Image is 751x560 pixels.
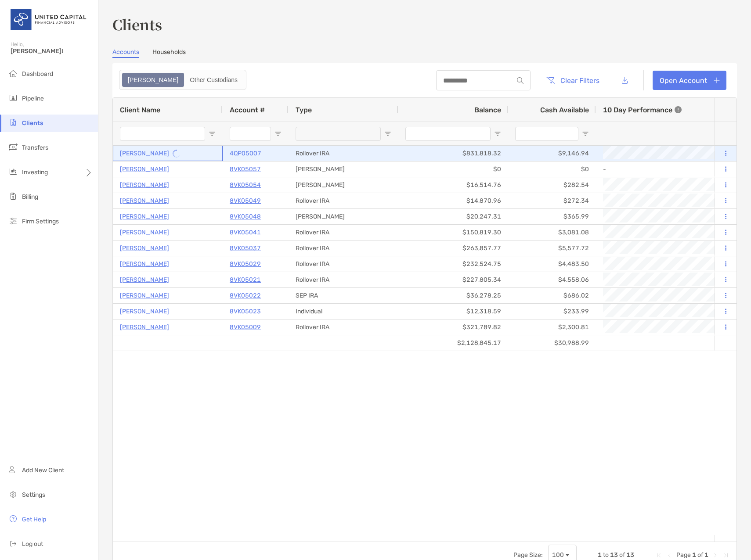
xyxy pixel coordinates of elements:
[8,166,18,177] img: investing icon
[508,256,596,272] div: $4,483.50
[120,106,160,114] span: Client Name
[230,274,261,285] p: 8VK05021
[508,241,596,256] div: $5,577.72
[289,241,398,256] div: Rollover IRA
[8,464,18,475] img: add_new_client icon
[289,319,398,335] div: Rollover IRA
[398,241,508,256] div: $263,857.77
[22,169,48,176] span: Investing
[289,225,398,240] div: Rollover IRA
[120,164,169,175] a: [PERSON_NAME]
[398,225,508,240] div: $150,819.30
[676,551,691,559] span: Page
[289,304,398,319] div: Individual
[120,148,169,159] a: [PERSON_NAME]
[289,209,398,224] div: [PERSON_NAME]
[289,162,398,177] div: [PERSON_NAME]
[123,74,183,86] div: Zoe
[230,227,261,238] a: 8VK05041
[230,179,261,190] a: 8VK05054
[603,551,609,559] span: to
[8,513,18,524] img: get-help icon
[398,177,508,193] div: $16,514.76
[515,127,578,141] input: Cash Available Filter Input
[22,540,43,548] span: Log out
[230,148,261,159] a: 4QP05007
[22,218,59,225] span: Firm Settings
[120,211,169,222] a: [PERSON_NAME]
[22,144,48,151] span: Transfers
[508,304,596,319] div: $233.99
[508,319,596,335] div: $2,300.81
[508,272,596,287] div: $4,558.06
[398,288,508,303] div: $36,278.25
[655,552,662,559] div: First Page
[508,209,596,224] div: $365.99
[8,215,18,226] img: firm-settings icon
[539,71,606,90] button: Clear Filters
[289,146,398,161] div: Rollover IRA
[398,209,508,224] div: $20,247.31
[653,71,726,90] a: Open Account
[398,272,508,287] div: $227,805.34
[508,225,596,240] div: $3,081.08
[289,256,398,272] div: Rollover IRA
[120,306,169,317] p: [PERSON_NAME]
[120,258,169,269] p: [PERSON_NAME]
[289,177,398,193] div: [PERSON_NAME]
[508,193,596,208] div: $272.34
[120,195,169,206] a: [PERSON_NAME]
[230,164,261,175] a: 8VK05057
[722,552,729,559] div: Last Page
[712,552,719,559] div: Next Page
[697,551,703,559] span: of
[8,93,18,103] img: pipeline icon
[230,195,261,206] a: 8VK05049
[508,146,596,161] div: $9,146.94
[120,127,205,141] input: Client Name Filter Input
[398,162,508,177] div: $0
[120,290,169,301] a: [PERSON_NAME]
[692,551,696,559] span: 1
[230,106,265,114] span: Account #
[508,288,596,303] div: $686.02
[230,322,261,333] p: 8VK05009
[704,551,708,559] span: 1
[296,106,312,114] span: Type
[626,551,634,559] span: 13
[8,489,18,499] img: settings icon
[8,142,18,152] img: transfers icon
[517,77,524,84] img: input icon
[398,335,508,351] div: $2,128,845.17
[8,117,18,128] img: clients icon
[230,127,271,141] input: Account # Filter Input
[230,258,261,269] a: 8VK05029
[230,243,261,254] a: 8VK05037
[120,274,169,285] a: [PERSON_NAME]
[398,146,508,161] div: $831,818.32
[22,467,64,474] span: Add New Client
[22,193,38,201] span: Billing
[384,130,391,137] button: Open Filter Menu
[398,256,508,272] div: $232,524.75
[405,127,491,141] input: Balance Filter Input
[230,211,261,222] p: 8VK05048
[398,193,508,208] div: $14,870.96
[598,551,602,559] span: 1
[120,243,169,254] p: [PERSON_NAME]
[120,227,169,238] a: [PERSON_NAME]
[22,491,45,499] span: Settings
[619,551,625,559] span: of
[230,290,261,301] a: 8VK05022
[8,68,18,79] img: dashboard icon
[120,179,169,190] p: [PERSON_NAME]
[508,162,596,177] div: $0
[513,551,543,559] div: Page Size:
